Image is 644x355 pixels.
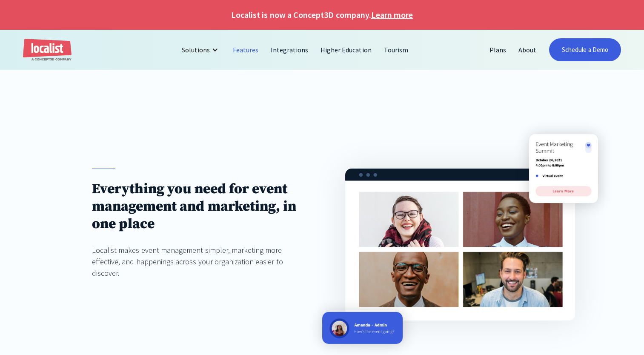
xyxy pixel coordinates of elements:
[484,40,512,60] a: Plans
[227,40,265,60] a: Features
[265,40,315,60] a: Integrations
[92,180,299,233] h1: Everything you need for event management and marketing, in one place
[549,38,621,61] a: Schedule a Demo
[371,9,413,21] a: Learn more
[23,39,72,61] a: home
[512,40,543,60] a: About
[378,40,415,60] a: Tourism
[315,40,378,60] a: Higher Education
[182,45,210,55] div: Solutions
[175,40,227,60] div: Solutions
[92,244,299,279] div: Localist makes event management simpler, marketing more effective, and happenings across your org...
